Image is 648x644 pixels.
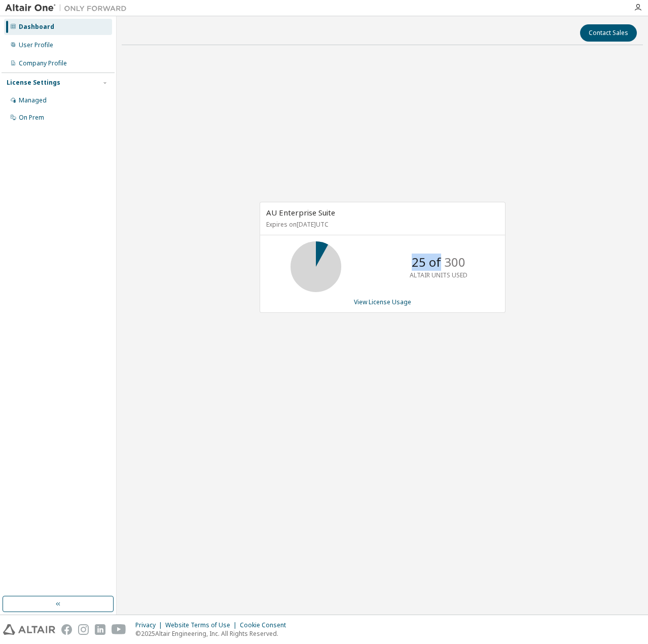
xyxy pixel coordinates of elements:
[112,624,126,635] img: youtube.svg
[5,3,132,13] img: Altair One
[19,114,44,122] div: On Prem
[266,220,496,229] p: Expires on [DATE] UTC
[7,79,60,87] div: License Settings
[354,298,411,306] a: View License Usage
[412,254,465,271] p: 25 of 300
[78,624,89,635] img: instagram.svg
[19,96,47,104] div: Managed
[266,207,335,218] span: AU Enterprise Suite
[135,629,292,638] p: © 2025 Altair Engineering, Inc. All Rights Reserved.
[19,41,53,49] div: User Profile
[410,271,467,279] p: ALTAIR UNITS USED
[580,24,637,42] button: Contact Sales
[61,624,72,635] img: facebook.svg
[240,621,292,629] div: Cookie Consent
[3,624,55,635] img: altair_logo.svg
[19,23,54,31] div: Dashboard
[165,621,240,629] div: Website Terms of Use
[19,59,67,67] div: Company Profile
[95,624,105,635] img: linkedin.svg
[135,621,165,629] div: Privacy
